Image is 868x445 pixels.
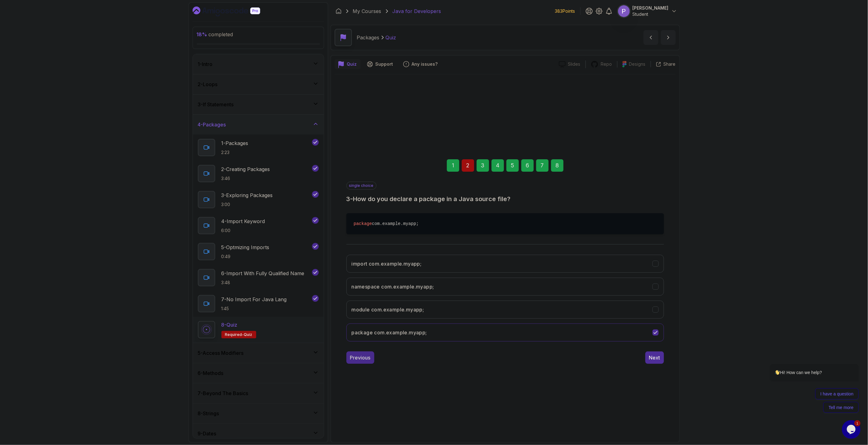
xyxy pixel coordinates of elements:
[346,182,376,190] p: single choice
[346,301,664,319] button: module com.example.myapp;
[221,218,265,225] p: 4 - Import Keyword
[193,424,324,443] button: 9-Dates
[618,5,677,17] button: user profile image[PERSON_NAME]Student
[357,34,380,41] p: Packages
[352,260,422,267] h3: import com.example.myapp;
[221,139,248,147] p: 1 - Packages
[198,295,319,312] button: 7-No Import For Java Lang1:45
[198,410,219,417] h3: 8 - Strings
[221,227,265,234] p: 6:00
[198,349,244,357] h3: 5 - Access Modifiers
[221,296,287,303] p: 7 - No Import For Java Lang
[649,354,660,361] div: Next
[750,288,862,417] iframe: chat widget
[193,363,324,383] button: 6-Methods
[347,61,357,67] p: Quiz
[477,159,489,172] div: 3
[353,7,381,15] a: My Courses
[335,59,361,69] button: quiz button
[601,61,612,67] p: Repo
[193,7,274,16] a: Dashboard
[198,81,218,88] h3: 2 - Loops
[664,61,676,67] p: Share
[346,278,664,296] button: namespace com.example.myapp;
[629,61,646,67] p: Designs
[568,61,581,67] p: Slides
[352,283,434,290] h3: namespace com.example.myapp;
[193,383,324,403] button: 7-Beyond The Basics
[346,195,664,203] h3: 3 - How do you declare a package in a Java source file?
[198,165,319,182] button: 2-Creating Packages3:46
[462,159,474,172] div: 2
[198,243,319,260] button: 5-Optmizing Imports0:49
[651,61,676,67] button: Share
[198,390,248,397] h3: 7 - Beyond The Basics
[198,121,226,128] h3: 4 - Packages
[198,60,213,68] h3: 1 - Intro
[244,332,252,337] span: quiz
[221,306,287,312] p: 1:45
[643,30,658,45] button: previous content
[221,165,270,173] p: 2 - Creating Packages
[551,159,563,172] div: 8
[633,11,669,17] p: Student
[376,61,393,67] p: Support
[346,213,664,234] pre: com.example.myapp;
[447,159,459,172] div: 1
[346,255,664,273] button: import com.example.myapp;
[193,95,324,114] button: 3-If Statements
[633,5,669,11] p: [PERSON_NAME]
[193,74,324,94] button: 2-Loops
[198,321,319,338] button: 8-QuizRequired-quiz
[346,351,374,364] button: Previous
[198,430,216,437] h3: 9 - Dates
[198,139,319,156] button: 1-Packages2:23
[393,7,441,15] p: Java for Developers
[336,8,342,14] a: Dashboard
[221,192,273,199] p: 3 - Exploring Packages
[198,191,319,208] button: 3-Exploring Packages3:00
[346,324,664,341] button: package com.example.myapp;
[197,31,207,37] span: 18 %
[193,54,324,74] button: 1-Intro
[618,5,630,17] img: user profile image
[221,149,248,156] p: 2:23
[412,61,438,67] p: Any issues?
[221,201,273,208] p: 3:00
[221,175,270,182] p: 3:46
[221,270,305,277] p: 6 - Import With Fully Qualified Name
[198,369,224,377] h3: 6 - Methods
[352,329,427,336] h3: package com.example.myapp;
[399,59,442,69] button: Feedback button
[198,269,319,286] button: 6-Import With Fully Qualified Name3:48
[386,34,396,41] p: Quiz
[198,217,319,234] button: 4-Import Keyword6:00
[354,221,372,226] span: package
[193,403,324,423] button: 8-Strings
[221,321,238,328] p: 8 - Quiz
[350,354,371,361] div: Previous
[842,420,862,439] iframe: chat widget
[506,159,519,172] div: 5
[536,159,549,172] div: 7
[352,306,424,313] h3: module com.example.myapp;
[197,31,233,37] span: completed
[225,332,244,337] span: Required-
[363,59,397,69] button: Support button
[492,159,504,172] div: 4
[645,351,664,364] button: Next
[198,101,234,108] h3: 3 - If Statements
[221,280,305,286] p: 3:48
[193,115,324,134] button: 4-Packages
[661,30,676,45] button: next content
[221,253,269,260] p: 0:49
[221,244,269,251] p: 5 - Optmizing Imports
[555,8,575,14] p: 383 Points
[193,343,324,363] button: 5-Access Modifiers
[521,159,534,172] div: 6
